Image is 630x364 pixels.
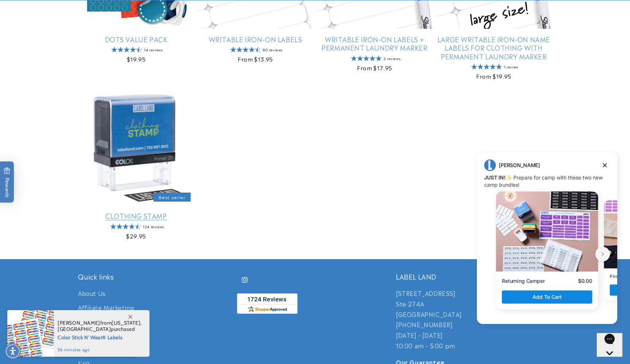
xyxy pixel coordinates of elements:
h2: LABEL LAND [396,272,552,281]
div: Accessibility Menu [5,343,21,359]
p: [STREET_ADDRESS] Ste 274A [GEOGRAPHIC_DATA] [PHONE_NUMBER] [DATE] - [DATE] 10:00 am - 5:00 pm [396,288,552,351]
a: Writable Iron-On Labels + Permanent Laundry Marker [316,35,433,52]
a: Writable Iron-On Labels [197,35,314,43]
a: Dots Value Pack [78,35,194,43]
span: from , purchased [58,320,142,332]
button: next button [124,96,139,110]
span: Color Stick N' Wear® Labels [58,332,142,341]
span: [PERSON_NAME] [58,320,100,326]
iframe: Gorgias live chat campaigns [471,151,623,335]
span: [US_STATE] [112,320,140,326]
iframe: Gorgias live chat messenger [596,333,623,357]
a: shopperapproved.com [237,293,297,316]
a: Affiliate Marketing [78,300,134,314]
a: Large Writable Iron-On Name Labels for Clothing with Permanent Laundry Marker [436,35,552,60]
span: Rewards [4,167,11,198]
span: 56 minutes ago [58,347,142,353]
a: Clothing Stamp [78,211,194,220]
a: About Us [78,288,106,300]
span: [GEOGRAPHIC_DATA] [58,326,111,332]
p: First Time Camper [139,122,183,128]
h2: Quick links [78,272,234,281]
